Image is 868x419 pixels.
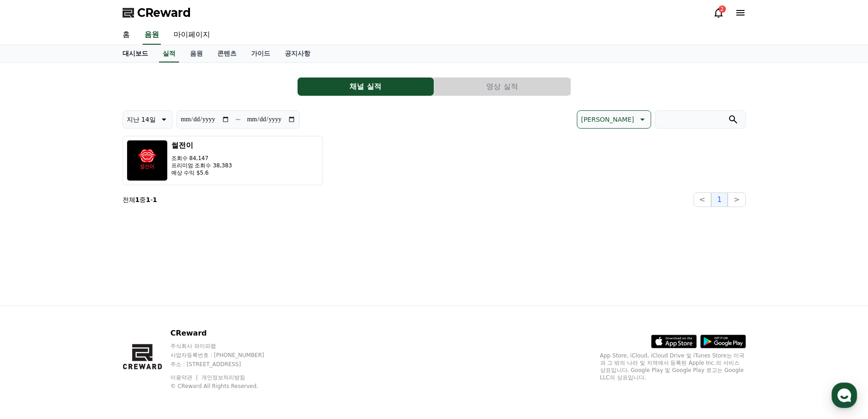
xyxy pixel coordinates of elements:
button: < [693,192,711,207]
a: CReward [123,5,191,20]
p: 조회수 84,147 [171,155,232,162]
a: 가이드 [244,45,277,62]
p: CReward [170,328,282,339]
button: 1 [711,192,728,207]
a: 설정 [118,289,175,312]
p: 사업자등록번호 : [PHONE_NUMBER] [170,352,282,359]
a: 마이페이지 [166,26,217,45]
p: [PERSON_NAME] [581,113,634,126]
span: 설정 [141,303,152,310]
a: 대화 [60,289,118,312]
a: 홈 [3,289,60,312]
a: 공지사항 [277,45,318,62]
button: 썰전이 조회수 84,147 프리미엄 조회수 38,383 예상 수익 $5.6 [123,136,323,185]
p: 주소 : [STREET_ADDRESS] [170,361,282,368]
img: 썰전이 [127,140,168,181]
a: 이용약관 [170,374,199,381]
a: 콘텐츠 [210,45,244,62]
h3: 썰전이 [171,140,232,151]
div: 2 [719,5,726,13]
span: 대화 [83,303,94,310]
a: 2 [713,7,724,18]
p: ~ [235,114,241,125]
strong: 1 [153,196,157,203]
a: 홈 [115,26,137,45]
button: [PERSON_NAME] [577,110,651,129]
button: > [728,192,745,207]
a: 대시보드 [115,45,155,62]
p: App Store, iCloud, iCloud Drive 및 iTunes Store는 미국과 그 밖의 나라 및 지역에서 등록된 Apple Inc.의 서비스 상표입니다. Goo... [600,352,746,381]
button: 영상 실적 [434,78,570,96]
a: 채널 실적 [298,78,434,96]
button: 지난 14일 [123,110,173,129]
p: 전체 중 - [123,195,157,204]
span: 홈 [29,303,34,310]
strong: 1 [135,196,140,203]
p: 예상 수익 $5.6 [171,169,232,176]
strong: 1 [146,196,150,203]
span: CReward [137,5,191,20]
p: © CReward All Rights Reserved. [170,383,282,390]
a: 실적 [159,45,179,62]
a: 음원 [183,45,210,62]
p: 지난 14일 [127,113,156,126]
p: 주식회사 와이피랩 [170,342,282,350]
a: 영상 실적 [434,78,571,96]
a: 음원 [143,26,161,45]
a: 개인정보처리방침 [201,374,245,381]
p: 프리미엄 조회수 38,383 [171,162,232,169]
button: 채널 실적 [298,78,434,96]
